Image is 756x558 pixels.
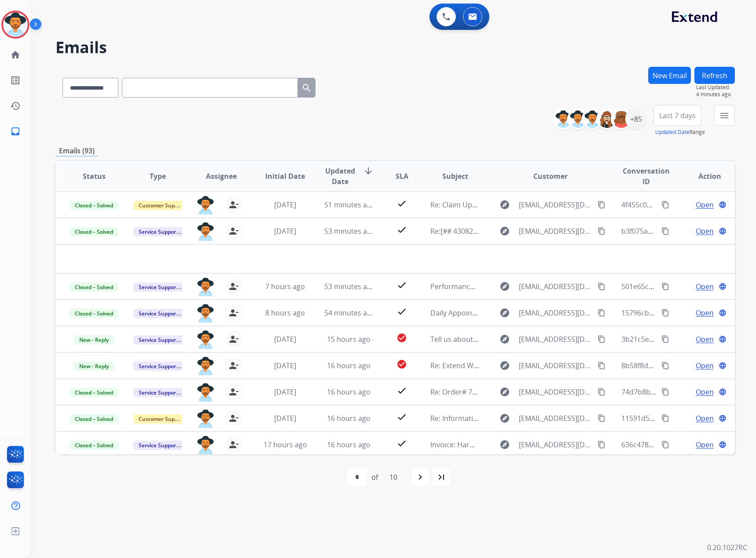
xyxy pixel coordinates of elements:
[499,226,510,236] mat-icon: explore
[264,440,307,449] span: 17 hours ago
[661,309,669,317] mat-icon: content_copy
[396,333,407,343] mat-icon: check_circle
[696,439,714,450] span: Open
[430,361,655,370] span: Re: Extend Warranty Claim 7e62152b-0e23-4714-b868-f42517a7bcd8
[396,280,407,290] mat-icon: check
[519,226,593,236] span: [EMAIL_ADDRESS][DOMAIN_NAME]
[133,283,183,292] span: Service Support
[70,309,118,318] span: Closed – Solved
[228,413,239,424] mat-icon: person_remove
[621,226,750,236] span: b3f075a2-297c-4a1c-8f26-ffc0ed0b11a9
[415,472,426,482] mat-icon: navigate_next
[133,309,183,318] span: Service Support
[442,171,468,181] span: Subject
[301,83,312,93] mat-icon: search
[228,360,239,371] mat-icon: person_remove
[719,201,727,209] mat-icon: language
[150,171,166,181] span: Type
[533,171,568,181] span: Customer
[430,282,601,291] span: Performance Report for Extend reported on [DATE]
[274,334,296,344] span: [DATE]
[396,385,407,396] mat-icon: check
[55,145,98,156] p: Emails (93)
[327,361,371,370] span: 16 hours ago
[396,306,407,317] mat-icon: check
[396,171,408,181] span: SLA
[274,413,296,423] span: [DATE]
[197,330,214,349] img: agent-avatar
[519,281,593,292] span: [EMAIL_ADDRESS][DOMAIN_NAME]
[598,201,606,209] mat-icon: content_copy
[396,359,407,370] mat-icon: check_circle
[228,334,239,344] mat-icon: person_remove
[10,101,21,111] mat-icon: history
[625,109,646,130] div: +85
[519,308,593,318] span: [EMAIL_ADDRESS][DOMAIN_NAME]
[327,387,371,397] span: 16 hours ago
[197,222,214,241] img: agent-avatar
[519,360,593,371] span: [EMAIL_ADDRESS][DOMAIN_NAME]
[719,227,727,235] mat-icon: language
[430,226,715,236] span: Re:[## 43082 ##] Guidance needed. Claim ID 4de7fd91-02d7-4d54-8a88-8e3b1cb309ed
[133,335,183,344] span: Service Support
[598,441,606,449] mat-icon: content_copy
[74,362,114,371] span: New - Reply
[719,283,727,290] mat-icon: language
[719,414,727,422] mat-icon: language
[197,436,214,454] img: agent-avatar
[653,105,701,126] button: Last 7 days
[655,128,705,136] span: Range
[324,200,375,210] span: 51 minutes ago
[430,334,578,344] span: Tell us about your experience with SUPER73!
[519,334,593,344] span: [EMAIL_ADDRESS][DOMAIN_NAME]
[228,439,239,450] mat-icon: person_remove
[396,198,407,209] mat-icon: check
[327,413,371,423] span: 16 hours ago
[396,225,407,235] mat-icon: check
[10,75,21,86] mat-icon: list_alt
[499,360,510,371] mat-icon: explore
[598,388,606,396] mat-icon: content_copy
[324,166,356,187] span: Updated Date
[70,283,118,292] span: Closed – Solved
[197,383,214,402] img: agent-avatar
[499,439,510,450] mat-icon: explore
[659,114,696,117] span: Last 7 days
[598,335,606,343] mat-icon: content_copy
[621,200,752,210] span: 4f455c09-b2f0-45c0-b15e-5595f58239e8
[265,308,305,318] span: 8 hours ago
[430,200,487,210] span: Re: Claim Update
[598,283,606,290] mat-icon: content_copy
[133,414,191,424] span: Customer Support
[719,110,730,121] mat-icon: menu
[661,227,669,235] mat-icon: content_copy
[519,439,593,450] span: [EMAIL_ADDRESS][DOMAIN_NAME]
[621,334,756,344] span: 3b21c5e5-2a93-4f97-8b8d-8d835e2ac8e6
[133,362,183,371] span: Service Support
[274,387,296,397] span: [DATE]
[719,309,727,317] mat-icon: language
[598,414,606,422] mat-icon: content_copy
[197,196,214,214] img: agent-avatar
[694,67,735,84] button: Refresh
[598,309,606,317] mat-icon: content_copy
[197,409,214,428] img: agent-avatar
[83,171,106,181] span: Status
[499,387,510,397] mat-icon: explore
[74,335,114,344] span: New - Reply
[499,413,510,424] mat-icon: explore
[648,67,691,84] button: New Email
[382,468,404,486] div: 10
[228,199,239,210] mat-icon: person_remove
[70,388,118,397] span: Closed – Solved
[133,227,183,236] span: Service Support
[206,171,237,181] span: Assignee
[696,308,714,318] span: Open
[327,440,371,449] span: 16 hours ago
[133,388,183,397] span: Service Support
[10,50,21,60] mat-icon: home
[265,171,305,181] span: Initial Date
[719,362,727,370] mat-icon: language
[70,414,118,424] span: Closed – Solved
[228,226,239,236] mat-icon: person_remove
